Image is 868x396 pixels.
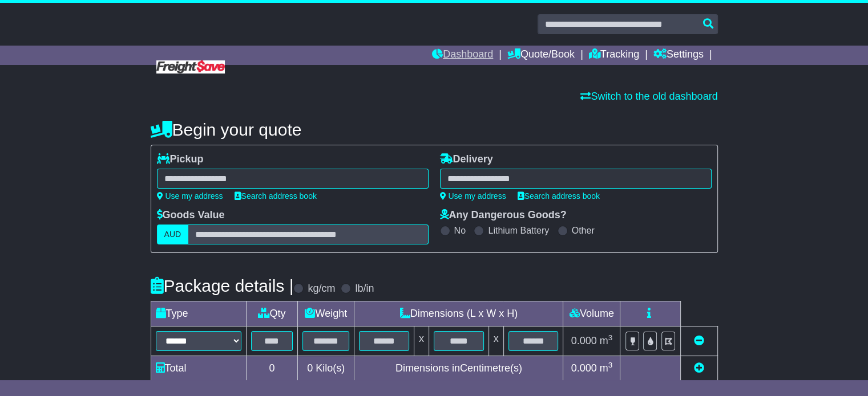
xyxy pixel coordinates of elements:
[440,191,506,201] a: Use my address
[151,356,246,381] td: Total
[235,191,317,201] a: Search address book
[354,356,563,381] td: Dimensions in Centimetre(s)
[308,283,335,295] label: kg/cm
[246,301,298,326] td: Qty
[246,356,298,381] td: 0
[298,301,354,326] td: Weight
[298,356,354,381] td: Kilo(s)
[589,46,639,65] a: Tracking
[355,283,374,295] label: lb/in
[432,46,493,65] a: Dashboard
[600,362,613,374] span: m
[572,225,595,236] label: Other
[157,153,204,166] label: Pickup
[571,362,597,374] span: 0.000
[694,362,704,374] a: Add new item
[580,91,717,102] a: Switch to the old dashboard
[454,225,466,236] label: No
[571,335,597,346] span: 0.000
[157,224,189,244] label: AUD
[354,301,563,326] td: Dimensions (L x W x H)
[414,326,429,356] td: x
[157,191,223,201] a: Use my address
[653,46,704,65] a: Settings
[694,335,704,346] a: Remove this item
[488,225,549,236] label: Lithium Battery
[151,301,246,326] td: Type
[151,120,718,139] h4: Begin your quote
[156,60,225,74] img: Freight Save
[157,209,225,222] label: Goods Value
[507,46,575,65] a: Quote/Book
[563,301,620,326] td: Volume
[151,276,294,295] h4: Package details |
[518,191,600,201] a: Search address book
[608,333,613,342] sup: 3
[608,361,613,369] sup: 3
[307,362,313,374] span: 0
[488,326,503,356] td: x
[440,153,493,166] label: Delivery
[440,209,567,222] label: Any Dangerous Goods?
[600,335,613,346] span: m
